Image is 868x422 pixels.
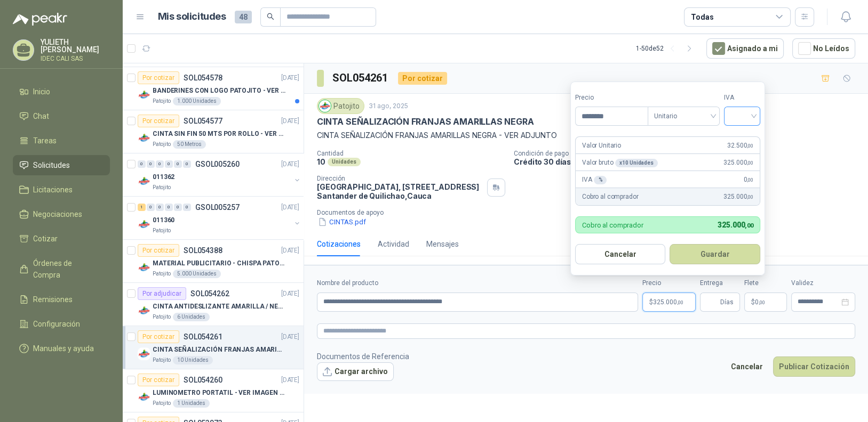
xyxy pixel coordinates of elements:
span: Unitario [654,108,713,124]
span: Chat [33,110,49,122]
p: GSOL005257 [195,204,240,211]
img: Company Logo [138,175,150,188]
p: [DATE] [281,332,299,342]
span: Negociaciones [33,208,82,220]
p: Patojito [153,140,171,149]
p: $325.000,00 [642,293,696,312]
span: 0 [755,299,765,305]
p: Valor bruto [582,158,658,168]
div: 0 [174,160,182,168]
span: ,00 [677,299,683,305]
p: Patojito [153,356,171,364]
p: SOL054388 [184,247,222,254]
span: Tareas [33,135,57,147]
span: Manuales y ayuda [33,343,94,354]
label: IVA [724,93,760,103]
div: 0 [147,204,155,211]
a: Chat [13,106,110,126]
a: Solicitudes [13,155,110,175]
button: Cargar archivo [317,362,394,382]
p: [DATE] [281,246,299,256]
button: Cancelar [725,356,769,377]
label: Validez [791,278,855,288]
p: IVA [582,175,607,185]
div: 6 Unidades [173,313,210,321]
span: ,00 [747,194,753,200]
span: ,00 [747,177,753,183]
span: Solicitudes [33,159,70,171]
img: Company Logo [138,88,150,101]
div: Por cotizar [138,330,179,343]
span: 32.500 [727,141,753,151]
p: SOL054578 [184,74,222,82]
p: SOL054260 [184,376,222,384]
a: Por cotizarSOL054388[DATE] Company LogoMATERIAL PUBLICITARIO - CHISPA PATOJITO VER ADJUNTOPatojit... [123,240,304,283]
p: CINTA SEÑALIZACIÓN FRANJAS AMARILLAS NEGRA [317,116,533,127]
span: ,00 [745,222,753,229]
div: 0 [174,204,182,211]
div: % [594,176,607,184]
p: Patojito [153,399,171,408]
div: Por cotizar [138,374,179,386]
img: Company Logo [138,132,150,144]
p: 011362 [153,172,174,182]
p: [DATE] [281,202,299,213]
span: 0 [743,175,753,185]
button: No Leídos [792,38,855,59]
p: YULIETH [PERSON_NAME] [41,38,110,53]
span: Licitaciones [33,184,73,196]
p: [GEOGRAPHIC_DATA], [STREET_ADDRESS] Santander de Quilichao , Cauca [317,182,483,200]
p: [DATE] [281,375,299,385]
p: LUMINOMETRO PORTATIL - VER IMAGEN ADJUNTA [153,388,285,398]
img: Logo peakr [13,13,67,26]
p: CINTA SIN FIN 50 MTS POR ROLLO - VER DOC ADJUNTO [153,129,285,139]
span: ,00 [747,160,753,166]
div: Cotizaciones [317,238,361,250]
p: 10 [317,157,325,166]
div: Todas [691,11,713,23]
div: Patojito [317,98,364,114]
div: 0 [165,204,173,211]
div: Por cotizar [138,71,179,84]
div: 5.000 Unidades [173,270,221,278]
p: Documentos de Referencia [317,351,409,362]
p: Documentos de apoyo [317,209,864,216]
p: IDEC CALI SAS [41,55,110,62]
img: Company Logo [319,100,331,112]
a: Manuales y ayuda [13,338,110,359]
img: Company Logo [138,391,150,403]
div: Actividad [378,238,409,250]
p: Cantidad [317,150,505,157]
p: CINTA SEÑALIZACIÓN FRANJAS AMARILLAS NEGRA [153,345,285,355]
div: 1 [138,204,146,211]
span: Inicio [33,86,50,98]
p: Patojito [153,97,171,106]
p: Cobro al comprador [582,222,643,229]
div: 0 [138,160,146,168]
span: Remisiones [33,294,73,305]
p: 011360 [153,215,174,225]
span: Configuración [33,318,80,330]
p: Patojito [153,270,171,278]
p: Patojito [153,226,171,235]
span: 325.000 [718,221,753,229]
span: Órdenes de Compra [33,257,100,281]
a: Por cotizarSOL054260[DATE] Company LogoLUMINOMETRO PORTATIL - VER IMAGEN ADJUNTAPatojito1 Unidades [123,369,304,412]
div: Por cotizar [138,115,179,127]
p: [DATE] [281,159,299,169]
div: 1.000 Unidades [173,97,221,106]
button: Asignado a mi [706,38,784,59]
a: Órdenes de Compra [13,253,110,285]
p: Patojito [153,183,171,192]
label: Entrega [700,278,740,288]
span: 325.000 [723,192,753,202]
a: Licitaciones [13,180,110,200]
label: Precio [642,278,696,288]
img: Company Logo [138,261,150,274]
button: Publicar Cotización [773,356,855,377]
a: Configuración [13,314,110,334]
div: 1 - 50 de 52 [636,40,698,57]
label: Flete [744,278,787,288]
a: Por cotizarSOL054261[DATE] Company LogoCINTA SEÑALIZACIÓN FRANJAS AMARILLAS NEGRAPatojito10 Unidades [123,326,304,369]
p: SOL054577 [184,117,222,125]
